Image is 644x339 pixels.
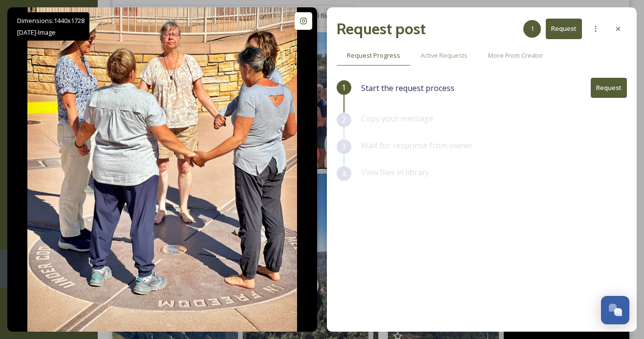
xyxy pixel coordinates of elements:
[531,24,534,33] span: 1
[361,167,429,178] span: View files in library
[361,82,454,94] span: Start the request process
[488,51,543,60] span: More From Creator
[591,78,627,98] button: Request
[601,296,629,324] button: Open Chat
[546,19,582,39] button: Request
[27,7,298,332] img: After a great night in #Cortez, New Mexico, we’re taking a stop in the Four Corners Monument. Pre...
[342,168,346,180] span: 4
[342,114,346,126] span: 2
[17,16,85,25] span: Dimensions: 1440 x 1728
[361,140,473,151] span: Wait for response from owner
[421,51,468,60] span: Active Requests
[342,82,346,93] span: 1
[361,113,433,124] span: Copy your message
[17,28,56,37] span: [DATE] - Image
[347,51,400,60] span: Request Progress
[337,17,426,41] h2: Request post
[342,141,346,153] span: 3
